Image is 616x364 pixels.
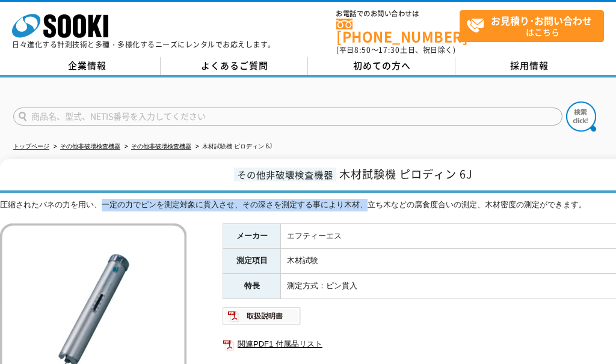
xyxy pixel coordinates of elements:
[353,59,411,72] span: 初めての方へ
[13,143,49,150] a: トップページ
[336,44,455,55] span: (平日 ～ 土日、祝日除く)
[13,57,161,75] a: 企業情報
[223,223,281,249] th: メーカー
[234,168,336,181] span: その他非破壊検査機器
[223,314,301,323] a: 取扱説明書
[336,19,460,43] a: [PHONE_NUMBER]
[131,143,191,150] a: その他非破壊検査機器
[336,10,460,17] span: お電話でのお問い合わせは
[378,44,400,55] span: 17:30
[161,57,308,75] a: よくあるご質問
[223,306,301,326] img: 取扱説明書
[60,143,120,150] a: その他非破壊検査機器
[193,141,272,153] li: 木材試験機 ピロディン 6J
[566,102,596,132] img: btn_search.png
[339,166,473,182] span: 木材試験機 ピロディン 6J
[491,13,592,28] strong: お見積り･お問い合わせ
[13,108,562,126] input: 商品名、型式、NETIS番号を入力してください
[223,249,281,274] th: 測定項目
[460,10,604,42] a: お見積り･お問い合わせはこちら
[223,274,281,299] th: 特長
[12,41,276,48] p: 日々進化する計測技術と多種・多様化するニーズにレンタルでお応えします。
[455,57,603,75] a: 採用情報
[354,44,371,55] span: 8:50
[466,11,603,41] span: はこちら
[308,57,455,75] a: 初めての方へ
